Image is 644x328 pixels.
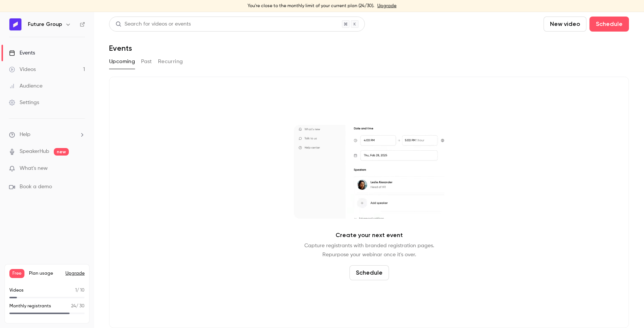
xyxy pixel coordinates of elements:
[29,271,61,277] span: Plan usage
[9,66,36,73] div: Videos
[109,56,135,68] button: Upcoming
[54,148,69,156] span: new
[9,18,21,30] img: Future Group
[28,21,62,28] h6: Future Group
[9,82,43,90] div: Audience
[141,56,152,68] button: Past
[158,56,183,68] button: Recurring
[109,44,132,53] h1: Events
[9,287,24,294] p: Videos
[349,265,389,280] button: Schedule
[75,288,77,293] span: 1
[20,131,30,139] span: Help
[115,20,191,28] div: Search for videos or events
[9,131,85,139] li: help-dropdown-opener
[71,304,76,308] span: 24
[76,165,85,172] iframe: Noticeable Trigger
[9,99,39,106] div: Settings
[9,303,51,310] p: Monthly registrants
[20,148,49,156] a: SpeakerHub
[377,3,396,9] a: Upgrade
[589,17,629,32] button: Schedule
[544,17,586,32] button: New video
[20,183,52,191] span: Book a demo
[75,287,85,294] p: / 10
[20,165,48,172] span: What's new
[65,271,85,277] button: Upgrade
[71,303,85,310] p: / 30
[336,231,403,240] p: Create your next event
[304,241,434,259] p: Capture registrants with branded registration pages. Repurpose your webinar once it's over.
[9,269,24,278] span: Free
[9,49,35,57] div: Events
